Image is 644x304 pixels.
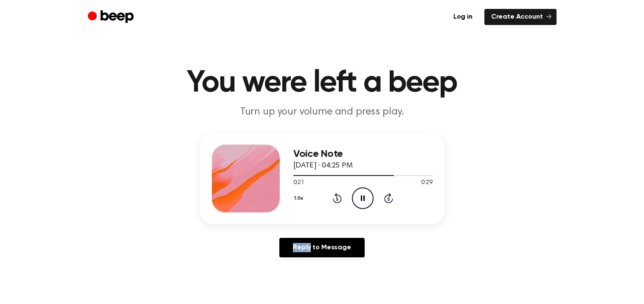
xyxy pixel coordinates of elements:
button: 1.0x [293,191,307,206]
span: 0:29 [421,178,432,187]
a: Beep [88,9,136,25]
span: 0:21 [293,178,304,187]
p: Turn up your volume and press play. [159,105,485,119]
a: Create Account [484,9,557,25]
h1: You were left a beep [105,68,540,98]
a: Reply to Message [279,238,364,257]
a: Log in [447,9,479,25]
h3: Voice Note [293,148,433,160]
span: [DATE] · 04:25 PM [293,162,353,170]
